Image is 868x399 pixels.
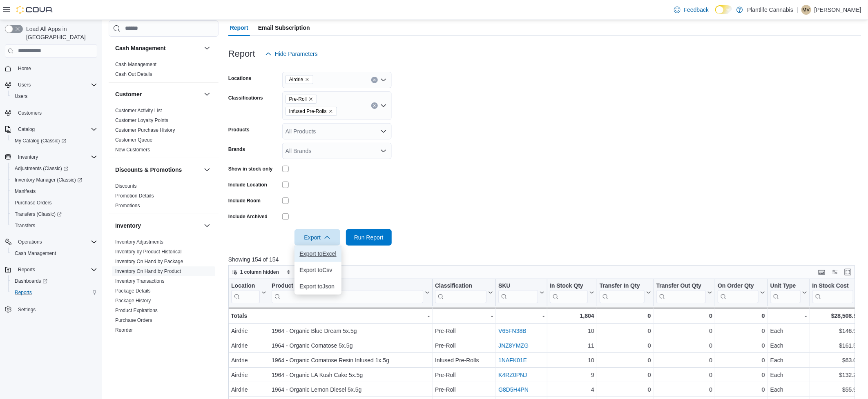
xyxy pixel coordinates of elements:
button: Sort fields [283,267,319,277]
span: Airdrie [286,75,314,84]
span: Inventory On Hand by Product [115,268,181,275]
div: 0 [718,355,765,365]
span: Product Expirations [115,307,158,314]
button: Users [15,80,34,90]
a: My Catalog (Classic) [11,136,69,146]
div: In Stock Cost [812,282,853,303]
span: Discounts [115,183,137,189]
div: 1964 - Organic Comatose 5x.5g [272,341,430,350]
span: MV [803,5,810,15]
span: Users [11,91,97,101]
h3: Customer [115,90,142,98]
span: Reports [11,288,97,297]
div: 11 [550,341,594,350]
span: Export [299,229,335,246]
a: K4RZ0PNJ [498,372,527,378]
label: Locations [228,75,252,82]
button: Cash Management [8,248,100,259]
a: Purchase Orders [115,317,152,323]
a: Dashboards [11,276,51,286]
span: Feedback [684,6,709,14]
button: Open list of options [380,77,387,83]
div: $55.96 [812,385,859,395]
a: V65FN38B [498,328,526,334]
div: Each [770,370,807,380]
span: Reports [15,265,97,275]
a: Cash Out Details [115,71,152,77]
button: Settings [2,303,100,315]
a: Purchase Orders [11,198,55,208]
span: Inventory Manager (Classic) [15,177,82,183]
div: - [770,311,807,321]
span: Operations [15,237,97,247]
button: In Stock Cost [812,282,859,303]
div: In Stock Qty [550,282,588,303]
span: Email Subscription [258,20,310,36]
div: Michael Vincent [801,5,811,15]
button: Customer [115,90,201,98]
span: Inventory Manager (Classic) [11,175,97,185]
span: Customer Loyalty Points [115,117,168,124]
button: Inventory [115,222,201,230]
button: Product [272,282,430,303]
div: 4 [550,385,594,395]
span: Package History [115,297,151,304]
button: Catalog [15,124,38,134]
div: Pre-Roll [435,341,493,350]
span: Purchase Orders [15,199,52,206]
div: Transfer In Qty [600,282,645,290]
span: Customers [18,110,42,116]
button: Users [8,91,100,102]
button: Export toJson [295,278,341,295]
span: Dashboards [15,278,47,284]
a: Package Details [115,288,151,294]
div: Each [770,385,807,395]
span: Users [15,80,97,90]
h3: Cash Management [115,44,166,52]
a: Adjustments (Classic) [11,164,71,173]
div: $146.90 [812,326,859,336]
label: Include Location [228,182,267,188]
button: SKU [498,282,544,303]
div: - [435,311,493,321]
a: Feedback [671,2,712,18]
button: Export toCsv [295,262,341,278]
div: Airdrie [231,326,266,336]
button: Location [231,282,266,303]
button: Inventory [15,152,41,162]
label: Classifications [228,95,263,101]
button: Transfers [8,220,100,231]
button: Customer [202,89,212,99]
h3: Discounts & Promotions [115,166,182,174]
a: Promotion Details [115,193,154,199]
a: JNZ8YMZG [498,342,529,349]
span: Airdrie [289,75,303,84]
div: Transfer Out Qty [656,282,705,290]
button: Clear input [371,77,378,83]
div: 0 [656,341,712,350]
span: Home [15,63,97,73]
div: $63.00 [812,355,859,365]
div: - [272,311,430,321]
h3: Report [228,49,255,59]
button: Transfer In Qty [600,282,651,303]
div: On Order Qty [718,282,759,290]
a: Customer Purchase History [115,127,175,133]
div: 0 [600,355,651,365]
div: 9 [550,370,594,380]
div: 0 [600,326,651,336]
p: | [797,5,798,15]
a: Customer Loyalty Points [115,117,168,123]
div: 0 [718,311,765,321]
button: Hide Parameters [262,46,321,62]
span: Load All Apps in [GEOGRAPHIC_DATA] [23,25,97,41]
label: Include Room [228,197,261,204]
h3: Inventory [115,222,141,230]
div: 0 [656,385,712,395]
span: Inventory Adjustments [115,239,163,245]
span: Home [18,65,31,72]
a: Reorder [115,327,133,333]
div: Pre-Roll [435,385,493,395]
button: Inventory [2,151,100,163]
